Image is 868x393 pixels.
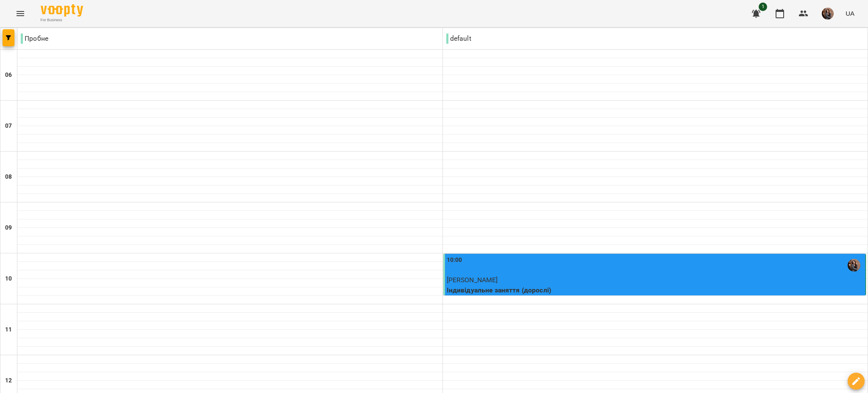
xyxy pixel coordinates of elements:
[447,255,462,265] label: 10:00
[446,34,471,44] p: default
[759,3,767,11] span: 1
[41,4,83,17] img: Voopty Logo
[447,285,864,295] p: Індивідуальне заняття (дорослі)
[41,17,83,23] span: For Business
[822,8,834,20] img: 6c17d95c07e6703404428ddbc75e5e60.jpg
[848,259,860,272] img: Прокопенко Поліна Олександрівна
[5,274,12,284] h6: 10
[5,172,12,182] h6: 08
[5,70,12,80] h6: 06
[21,34,48,44] p: Пробне
[447,276,498,284] span: [PERSON_NAME]
[5,325,12,334] h6: 11
[10,3,31,24] button: Menu
[842,6,858,21] button: UA
[846,9,854,18] span: UA
[5,121,12,131] h6: 07
[5,223,12,233] h6: 09
[5,376,12,385] h6: 12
